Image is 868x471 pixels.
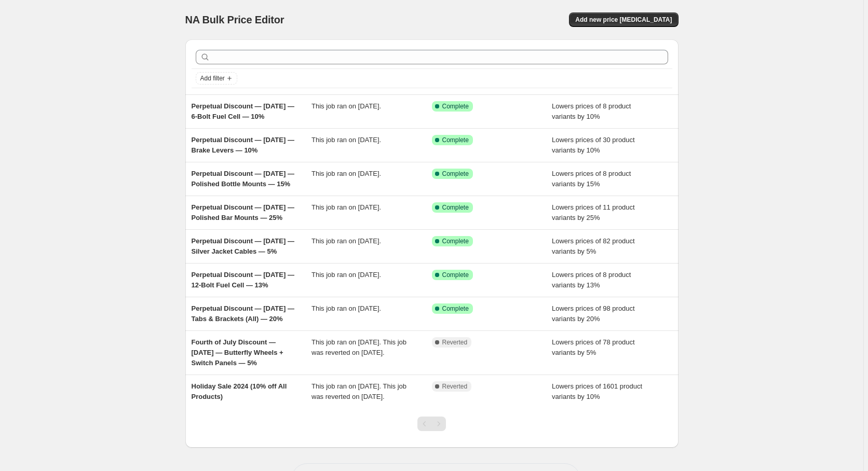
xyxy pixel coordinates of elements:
[192,382,287,400] span: Holiday Sale 2024 (10% off All Products)
[311,271,381,279] span: This job ran on [DATE].
[552,136,635,154] span: Lowers prices of 30 product variants by 10%
[552,203,635,221] span: Lowers prices of 11 product variants by 25%
[311,170,381,177] span: This job ran on [DATE].
[552,304,635,323] span: Lowers prices of 98 product variants by 20%
[442,338,468,347] span: Reverted
[185,14,284,25] span: NA Bulk Price Editor
[442,304,469,313] span: Complete
[192,136,294,154] span: Perpetual Discount — [DATE] — Brake Levers — 10%
[311,382,406,400] span: This job ran on [DATE]. This job was reverted on [DATE].
[442,237,469,245] span: Complete
[552,102,631,120] span: Lowers prices of 8 product variants by 10%
[192,271,294,289] span: Perpetual Discount — [DATE] — 12-Bolt Fuel Cell — 13%
[442,382,468,391] span: Reverted
[311,203,381,211] span: This job ran on [DATE].
[552,338,635,356] span: Lowers prices of 78 product variants by 5%
[552,237,635,255] span: Lowers prices of 82 product variants by 5%
[442,170,469,178] span: Complete
[311,338,406,356] span: This job ran on [DATE]. This job was reverted on [DATE].
[311,237,381,245] span: This job ran on [DATE].
[552,170,631,188] span: Lowers prices of 8 product variants by 15%
[192,338,283,367] span: Fourth of July Discount — [DATE] — Butterfly Wheels + Switch Panels — 5%
[192,203,294,221] span: Perpetual Discount — [DATE] — Polished Bar Mounts — 25%
[192,237,294,255] span: Perpetual Discount — [DATE] — Silver Jacket Cables — 5%
[575,16,672,24] span: Add new price [MEDICAL_DATA]
[196,72,237,85] button: Add filter
[442,102,469,110] span: Complete
[442,271,469,279] span: Complete
[552,271,631,289] span: Lowers prices of 8 product variants by 13%
[442,203,469,212] span: Complete
[192,102,294,120] span: Perpetual Discount — [DATE] — 6-Bolt Fuel Cell — 10%
[311,304,381,312] span: This job ran on [DATE].
[552,382,642,400] span: Lowers prices of 1601 product variants by 10%
[311,102,381,110] span: This job ran on [DATE].
[569,12,678,27] button: Add new price [MEDICAL_DATA]
[192,170,294,188] span: Perpetual Discount — [DATE] — Polished Bottle Mounts — 15%
[442,136,469,144] span: Complete
[200,74,225,82] span: Add filter
[311,136,381,144] span: This job ran on [DATE].
[192,304,294,323] span: Perpetual Discount — [DATE] — Tabs & Brackets (All) — 20%
[417,417,446,431] nav: Pagination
